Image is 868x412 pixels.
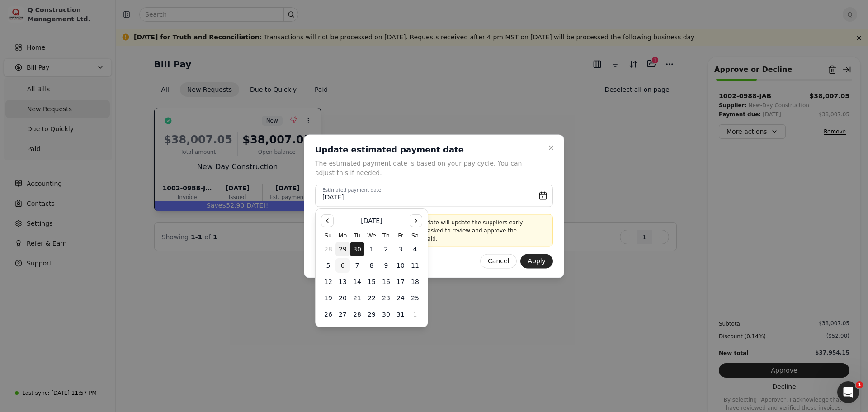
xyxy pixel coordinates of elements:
th: Sunday [321,231,335,240]
button: Sunday, October 26th, 2025 [321,307,335,322]
p: Changing the estimated payment date will update the suppliers early payment fee. Your supplier wi... [334,218,534,242]
button: Apply [520,254,553,268]
button: Wednesday, October 22nd, 2025 [364,291,379,305]
th: Monday [335,231,350,240]
button: Wednesday, October 1st, 2025 [364,242,379,256]
button: Tuesday, October 21st, 2025 [350,291,364,305]
button: Friday, October 24th, 2025 [393,291,408,305]
button: Saturday, October 25th, 2025 [408,291,422,305]
th: Wednesday [364,231,379,240]
button: Thursday, October 16th, 2025 [379,275,393,289]
button: Estimated payment date [315,185,553,207]
button: Monday, October 20th, 2025 [335,291,350,305]
button: Monday, October 6th, 2025 [335,258,350,273]
button: Today, Monday, September 29th, 2025 [335,242,350,256]
th: Saturday [408,231,422,240]
button: Saturday, October 4th, 2025 [408,242,422,256]
button: Wednesday, October 15th, 2025 [364,275,379,289]
button: Tuesday, October 7th, 2025 [350,258,364,273]
button: Monday, October 27th, 2025 [335,307,350,322]
button: Sunday, October 19th, 2025 [321,291,335,305]
button: Cancel [480,254,517,268]
button: Sunday, October 5th, 2025 [321,258,335,273]
th: Friday [393,231,408,240]
iframe: Intercom live chat [837,381,859,403]
label: Estimated payment date [322,187,381,194]
button: Thursday, October 2nd, 2025 [379,242,393,256]
button: Go to the Next Month [410,214,422,227]
button: Saturday, November 1st, 2025 [408,307,422,322]
button: Wednesday, October 8th, 2025 [364,258,379,273]
span: 1 [856,381,863,388]
button: Friday, October 31st, 2025 [393,307,408,322]
button: Friday, October 3rd, 2025 [393,242,408,256]
button: Wednesday, October 29th, 2025 [364,307,379,322]
button: Go to the Previous Month [321,214,334,227]
button: Monday, October 13th, 2025 [335,275,350,289]
button: Friday, October 10th, 2025 [393,258,408,273]
button: Friday, October 17th, 2025 [393,275,408,289]
button: Tuesday, October 28th, 2025 [350,307,364,322]
button: Thursday, October 30th, 2025 [379,307,393,322]
button: Saturday, October 18th, 2025 [408,275,422,289]
table: October 2025 [321,231,422,322]
button: Sunday, September 28th, 2025 [321,242,335,256]
button: Saturday, October 11th, 2025 [408,258,422,273]
button: Thursday, October 9th, 2025 [379,258,393,273]
p: The estimated payment date is based on your pay cycle. You can adjust this if needed. [315,158,542,177]
button: Tuesday, October 14th, 2025 [350,275,364,289]
button: Tuesday, September 30th, 2025, selected [350,242,364,256]
button: Thursday, October 23rd, 2025 [379,291,393,305]
button: Sunday, October 12th, 2025 [321,275,335,289]
th: Thursday [379,231,393,240]
h2: Update estimated payment date [315,144,542,155]
th: Tuesday [350,231,364,240]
